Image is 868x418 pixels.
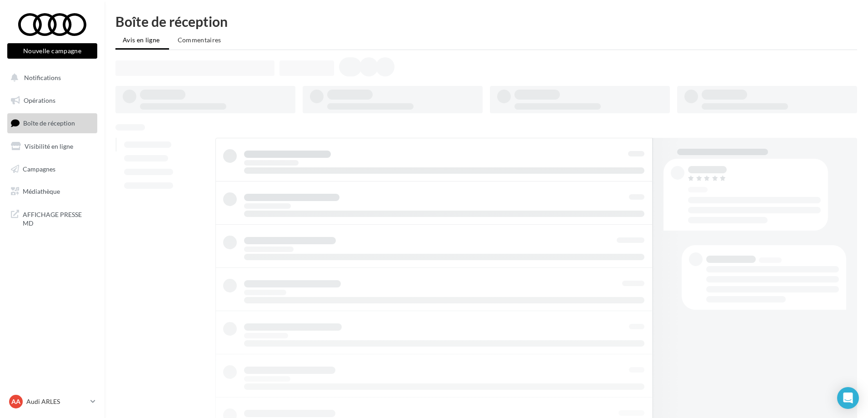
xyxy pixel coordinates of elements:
[7,393,97,410] a: AA Audi ARLES
[115,15,857,28] div: Boîte de réception
[5,68,95,87] button: Notifications
[23,208,94,228] span: AFFICHAGE PRESSE MD
[5,113,99,133] a: Boîte de réception
[5,137,99,156] a: Visibilité en ligne
[178,36,221,44] span: Commentaires
[7,43,97,59] button: Nouvelle campagne
[5,160,99,179] a: Campagnes
[5,91,99,110] a: Opérations
[5,205,99,232] a: AFFICHAGE PRESSE MD
[26,397,87,406] p: Audi ARLES
[837,387,859,409] div: Open Intercom Messenger
[5,182,99,201] a: Médiathèque
[23,165,55,172] span: Campagnes
[11,397,20,406] span: AA
[23,187,60,195] span: Médiathèque
[25,142,73,150] span: Visibilité en ligne
[23,119,75,127] span: Boîte de réception
[24,74,61,81] span: Notifications
[24,96,55,104] span: Opérations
